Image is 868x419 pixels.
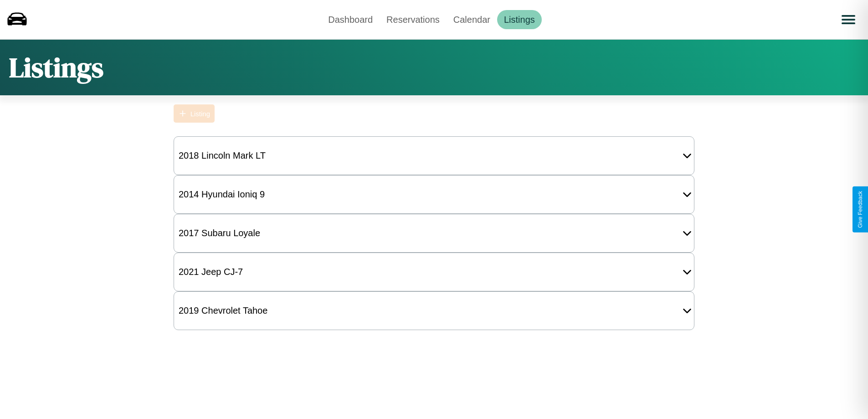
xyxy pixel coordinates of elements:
a: Calendar [447,10,497,29]
a: Reservations [380,10,447,29]
div: 2019 Chevrolet Tahoe [174,301,272,321]
div: Listing [190,110,210,118]
div: Give Feedback [857,191,863,228]
h1: Listings [9,49,103,86]
div: 2017 Subaru Loyale [174,223,265,243]
a: Listings [497,10,542,29]
div: 2014 Hyundai Ioniq 9 [174,185,269,204]
div: 2021 Jeep CJ-7 [174,262,247,282]
div: 2018 Lincoln Mark LT [174,146,270,166]
button: Listing [174,104,215,123]
button: Open menu [836,7,861,32]
a: Dashboard [321,10,380,29]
